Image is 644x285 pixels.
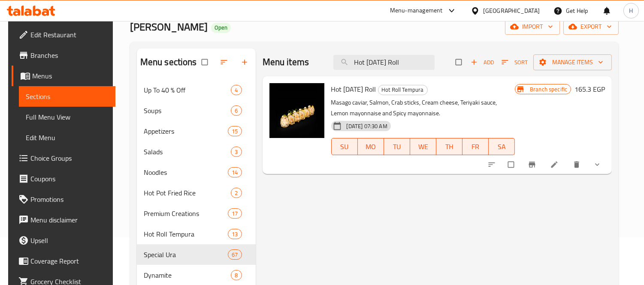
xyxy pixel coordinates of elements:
div: Menu-management [390,6,443,16]
a: Sections [19,86,116,107]
span: TH [440,141,459,153]
div: items [231,105,242,116]
div: Appetizers [144,126,228,136]
a: Edit menu item [550,160,560,169]
h2: Menu items [263,56,309,69]
span: export [570,21,612,32]
span: H [629,6,633,15]
img: Hot Halloween Roll [269,83,324,138]
span: 4 [231,86,241,94]
div: [GEOGRAPHIC_DATA] [483,6,540,15]
span: Add [471,57,494,67]
button: FR [463,138,489,155]
span: Menu disclaimer [30,215,109,225]
div: items [228,208,242,219]
div: items [231,85,242,95]
span: SU [335,141,354,153]
button: Sort [499,56,530,69]
div: items [228,167,242,177]
span: Salads [144,147,231,157]
span: Sort items [496,56,533,69]
div: Noodles14 [137,162,256,183]
span: MO [361,141,381,153]
button: MO [358,138,384,155]
span: Full Menu View [26,112,109,122]
a: Edit Menu [19,127,116,148]
a: Full Menu View [19,107,116,127]
span: Branch specific [526,85,571,93]
span: 67 [228,251,241,259]
span: Promotions [30,194,109,204]
div: items [228,126,242,136]
a: Branches [12,45,116,66]
p: Masago caviar, Salmon, Crab sticks, Cream cheese, Teriyaki sauce, Lemon mayonnaise and Spicy mayo... [331,97,515,119]
div: items [231,270,242,280]
span: 3 [231,148,241,156]
button: TH [436,138,463,155]
span: Noodles [144,167,228,177]
span: Menus [32,71,109,81]
a: Choice Groups [12,148,116,168]
div: Hot Pot Fried Rice2 [137,183,256,203]
span: Soups [144,105,231,116]
span: Up To 40 % Off [144,85,231,95]
div: items [231,147,242,157]
button: sort-choices [482,155,503,174]
span: 13 [228,230,241,238]
button: Branch-specific-item [523,155,543,174]
button: Manage items [533,54,612,70]
div: Appetizers15 [137,121,256,141]
div: Premium Creations [144,208,228,219]
span: 14 [228,168,241,177]
span: Edit Restaurant [30,30,109,40]
span: Open [211,24,231,31]
div: items [228,229,242,239]
span: FR [466,141,485,153]
input: search [333,55,435,70]
span: Coupons [30,174,109,184]
button: Add section [235,53,256,72]
span: SA [492,141,511,153]
span: Sections [26,91,109,102]
span: 8 [231,271,241,279]
span: Hot [DATE] Roll [331,83,376,96]
button: show more [588,155,608,174]
span: Sort [502,57,528,67]
span: Dynamite [144,270,231,280]
button: import [505,19,560,35]
span: 15 [228,127,241,135]
div: Open [211,23,231,33]
div: items [228,249,242,260]
button: SU [331,138,358,155]
div: Up To 40 % Off4 [137,80,256,100]
button: export [563,19,619,35]
button: SA [489,138,515,155]
h6: 165.3 EGP [574,83,605,95]
span: 2 [231,189,241,197]
span: Hot Roll Tempura [144,229,228,239]
a: Coverage Report [12,251,116,271]
span: [DATE] 07:30 AM [343,122,391,130]
button: WE [410,138,436,155]
a: Edit Restaurant [12,24,116,45]
span: WE [414,141,433,153]
span: Special Ura [144,249,228,260]
span: Hot Pot Fried Rice [144,188,231,198]
span: Hot Roll Tempura [378,85,427,95]
a: Upsell [12,230,116,251]
h2: Menu sections [140,56,197,69]
span: Sort sections [215,53,235,72]
a: Promotions [12,189,116,210]
button: Add [469,56,496,69]
span: 17 [228,210,241,218]
span: Manage items [540,57,605,68]
a: Menu disclaimer [12,210,116,230]
span: Edit Menu [26,132,109,143]
div: Hot Roll Tempura [378,85,428,95]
